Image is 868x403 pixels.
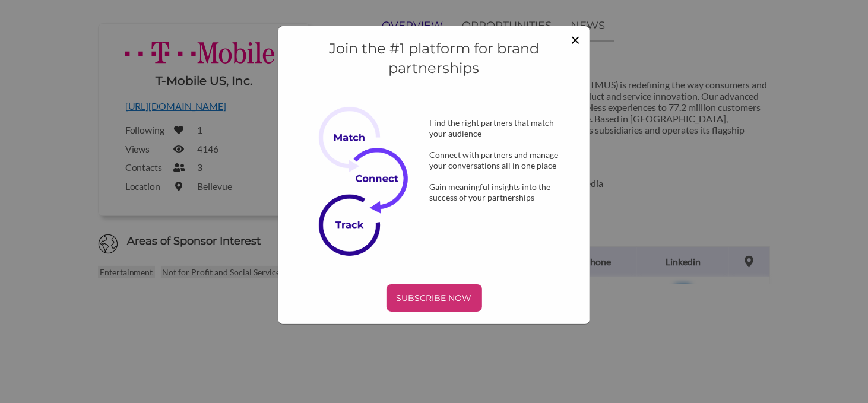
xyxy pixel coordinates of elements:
[571,31,580,47] button: Close modal
[410,150,578,171] div: Connect with partners and manage your conversations all in one place
[410,182,578,203] div: Gain meaningful insights into the success of your partnerships
[410,118,578,139] div: Find the right partners that match your audience
[391,289,477,307] p: SUBSCRIBE NOW
[291,284,578,312] a: SUBSCRIBE NOW
[291,39,578,78] h4: Join the #1 platform for brand partnerships
[319,107,420,256] img: Subscribe Now Image
[571,29,580,49] span: ×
